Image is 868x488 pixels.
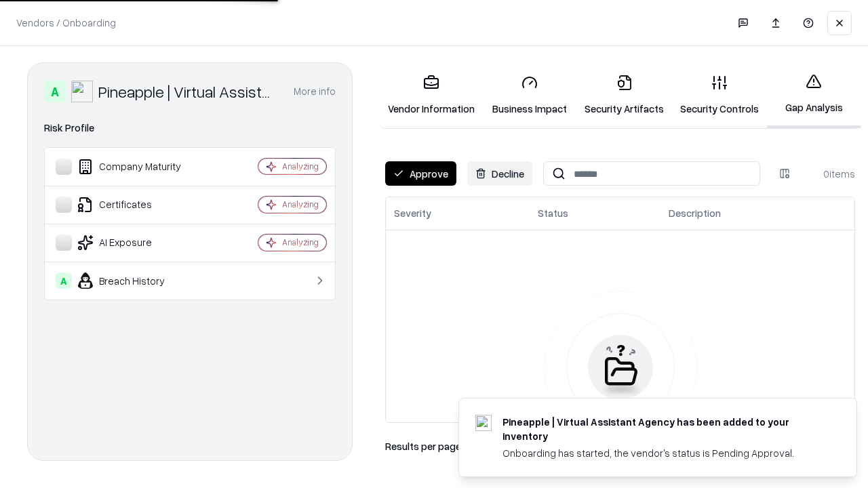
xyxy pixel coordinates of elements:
[56,272,72,289] div: A
[56,235,218,251] div: AI Exposure
[71,81,93,102] img: Pineapple | Virtual Assistant Agency
[56,197,218,213] div: Certificates
[282,237,319,248] div: Analyzing
[467,161,532,186] button: Decline
[98,81,277,102] div: Pineapple | Virtual Assistant Agency
[801,167,855,181] div: 0 items
[502,415,824,443] div: Pineapple | Virtual Assistant Agency has been added to your inventory
[282,161,319,172] div: Analyzing
[576,64,672,127] a: Security Artifacts
[282,199,319,210] div: Analyzing
[767,62,861,128] a: Gap Analysis
[294,79,336,104] button: More info
[475,415,492,431] img: trypineapple.com
[394,206,431,220] div: Severity
[538,206,568,220] div: Status
[44,81,66,102] div: A
[380,64,483,127] a: Vendor Information
[483,64,576,127] a: Business Impact
[16,16,116,30] p: Vendors / Onboarding
[672,64,767,127] a: Security Controls
[44,120,336,136] div: Risk Profile
[502,446,824,460] div: Onboarding has started, the vendor's status is Pending Approval.
[385,161,456,186] button: Approve
[56,159,218,175] div: Company Maturity
[669,206,721,220] div: Description
[385,439,463,453] p: Results per page:
[56,272,218,289] div: Breach History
